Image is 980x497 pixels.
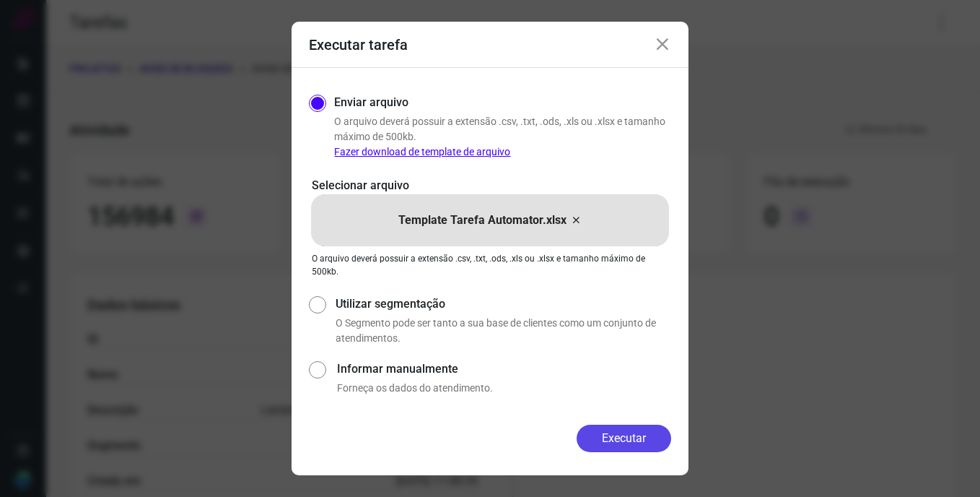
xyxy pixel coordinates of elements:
label: Enviar arquivo [334,94,408,111]
p: Forneça os dados do atendimento. [337,381,671,396]
p: Template Tarefa Automator.xlsx [398,212,566,229]
p: Selecionar arquivo [312,177,668,194]
p: O arquivo deverá possuir a extensão .csv, .txt, .ods, .xls ou .xlsx e tamanho máximo de 500kb. [312,252,668,278]
label: Informar manualmente [337,360,671,378]
p: O arquivo deverá possuir a extensão .csv, .txt, .ods, .xls ou .xlsx e tamanho máximo de 500kb. [334,114,671,160]
p: O Segmento pode ser tanto a sua base de clientes como um conjunto de atendimentos. [336,316,671,346]
button: Executar [577,425,671,452]
h3: Executar tarefa [309,36,408,53]
label: Utilizar segmentação [336,295,671,313]
a: Fazer download de template de arquivo [334,146,510,157]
